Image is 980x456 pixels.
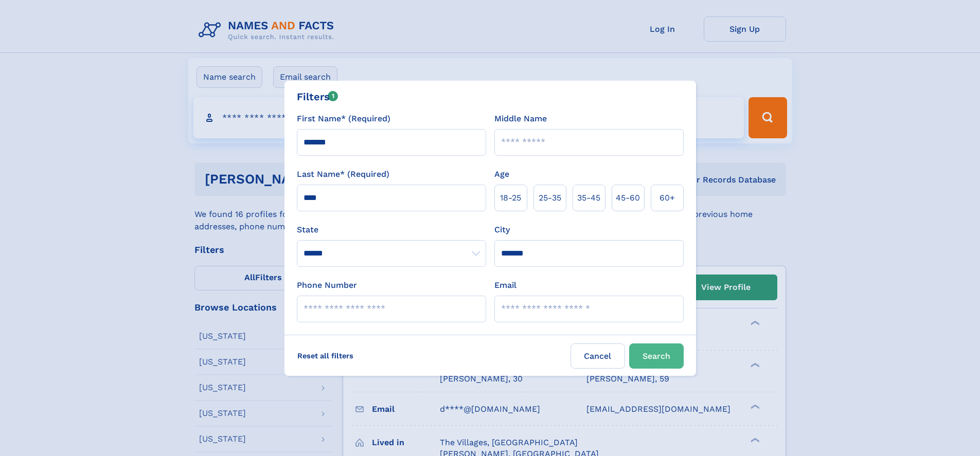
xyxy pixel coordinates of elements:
span: 45‑60 [616,192,640,204]
label: Middle Name [494,113,547,125]
label: First Name* (Required) [297,113,390,125]
span: 35‑45 [577,192,600,204]
span: 60+ [660,192,675,204]
label: Age [494,168,509,180]
span: 18‑25 [500,192,521,204]
label: Last Name* (Required) [297,168,389,180]
label: Cancel [571,343,625,369]
label: Phone Number [297,279,357,291]
label: Reset all filters [291,343,360,368]
label: State [297,224,486,236]
label: City [494,224,510,236]
span: 25‑35 [539,192,561,204]
div: Filters [297,89,338,104]
label: Email [494,279,516,291]
button: Search [629,343,684,369]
